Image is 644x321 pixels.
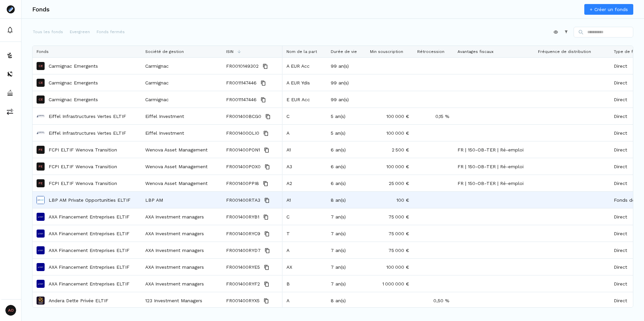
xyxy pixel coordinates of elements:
button: Tous les fonds [32,27,64,38]
p: Evergreen [70,29,90,35]
p: FCPI ELTIF Wenova Transition [49,180,117,187]
button: Copy [263,263,271,271]
button: Fonds fermés [96,27,125,38]
img: asset-managers [7,89,13,96]
p: AXA Financement Entreprises ELTIF [49,213,129,220]
span: FR001400PON1 [226,142,260,158]
a: Andera Dette Privée ELTIF [49,297,108,304]
div: 100 000 € [366,259,413,275]
div: Carmignac [141,74,222,91]
button: asset-managers [1,85,20,101]
img: Eiffel Infrastructures Vertes ELTIF [37,129,45,137]
div: 75 000 € [366,225,413,242]
span: FR001400BCG0 [226,108,261,125]
div: A EUR Ydis [282,74,327,91]
div: 1 000 000 € [366,275,413,292]
p: AXA Financement Entreprises ELTIF [49,230,129,237]
p: FE [39,165,43,168]
span: FR001400OLI0 [226,125,259,141]
img: AXA Financement Entreprises ELTIF [37,280,45,288]
a: + Créer un fonds [584,4,633,15]
span: Société de gestion [145,49,184,54]
img: commissions [7,108,13,115]
img: AXA Financement Entreprises ELTIF [37,263,45,271]
img: Andera Dette Privée ELTIF [37,297,45,305]
p: FE [39,148,43,151]
div: Eiffel Investment [141,108,222,124]
button: Copy [263,247,271,255]
div: 99 an(s) [327,91,366,108]
div: 5 an(s) [327,125,366,141]
button: Copy [263,196,271,204]
div: 5 an(s) [327,108,366,124]
div: B [282,275,327,292]
div: AXA Investment managers [141,275,222,292]
span: FR001400RYC9 [226,226,260,242]
span: Durée de vie [331,49,357,54]
div: 0,15 % [413,108,453,124]
a: Carmignac Emergents [49,63,98,69]
a: Eiffel Infrastructures Vertes ELTIF [49,113,126,120]
div: 123 Investment Managers [141,292,222,309]
span: FR001400RYX5 [226,293,260,309]
button: commissions [1,104,20,120]
div: 6 an(s) [327,158,366,175]
div: Carmignac [141,58,222,74]
div: 8 an(s) [327,192,366,208]
div: Wenova Asset Management [141,158,222,175]
img: distributors [7,71,13,77]
a: Carmignac Emergents [49,79,98,86]
span: FR001400RYD7 [226,242,261,259]
p: Eiffel Infrastructures Vertes ELTIF [49,130,126,136]
span: Rétrocession [417,49,444,54]
div: 25 000 € [366,175,413,191]
p: Carmignac Emergents [49,96,98,103]
button: distributors [1,66,20,82]
img: LBP AM Private Opportunities ELTIF [37,196,45,204]
div: Wenova Asset Management [141,141,222,158]
span: FR0010149302 [226,58,259,74]
span: ISIN [226,49,233,54]
a: AXA Financement Entreprises ELTIF [49,264,129,270]
p: FE [39,182,43,185]
p: FCPI ELTIF Wenova Transition [49,146,117,153]
p: Tous les fonds [33,29,63,35]
a: AXA Financement Entreprises ELTIF [49,247,129,254]
div: 6 an(s) [327,141,366,158]
img: AXA Financement Entreprises ELTIF [37,230,45,238]
button: Copy [263,146,271,154]
button: Copy [263,280,271,288]
button: Copy [263,163,271,171]
div: FR | 150-OB-TER | Ré-emploi [453,141,534,158]
div: 0,50 % [413,292,453,309]
button: Copy [262,180,270,188]
span: FR001400PPI8 [226,175,259,192]
div: 2 500 € [366,141,413,158]
p: LBP AM Private Opportunities ELTIF [49,197,130,203]
div: A [282,242,327,258]
div: 99 an(s) [327,58,366,74]
div: Wenova Asset Management [141,175,222,191]
div: AXA Investment managers [141,259,222,275]
div: A [282,292,327,309]
button: Evergreen [69,27,91,38]
span: Min souscription [370,49,403,54]
button: Copy [259,96,267,104]
span: FR001400RYB1 [226,209,259,225]
img: funds [7,52,13,59]
div: 100 000 € [366,125,413,141]
div: 75 000 € [366,208,413,225]
span: FR001400POX0 [226,158,261,175]
button: funds [1,47,20,63]
div: 7 an(s) [327,275,366,292]
p: Fonds fermés [97,29,125,35]
div: A3 [282,158,327,175]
